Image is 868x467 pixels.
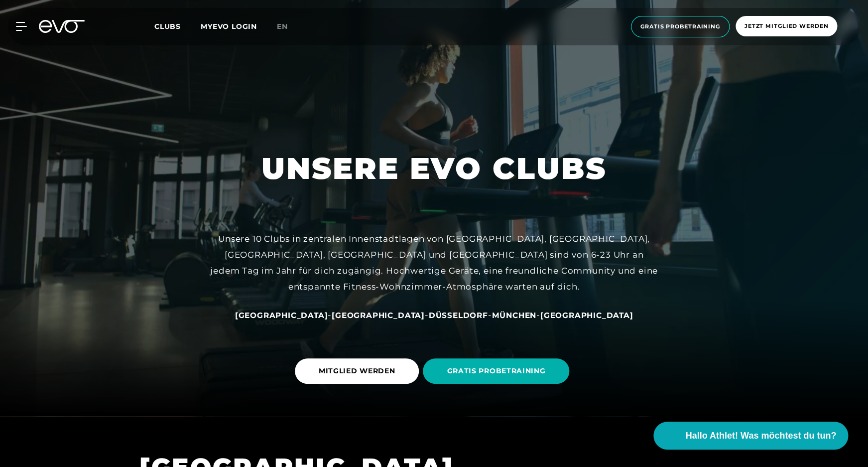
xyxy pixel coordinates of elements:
a: en [277,21,300,32]
h1: UNSERE EVO CLUBS [261,149,607,188]
a: [GEOGRAPHIC_DATA] [235,310,328,320]
a: GRATIS PROBETRAINING [423,351,573,391]
a: MYEVO LOGIN [201,22,257,31]
span: Gratis Probetraining [640,22,720,31]
span: GRATIS PROBETRAINING [447,366,545,376]
span: Jetzt Mitglied werden [744,22,828,30]
div: - - - - [210,307,658,323]
a: MITGLIED WERDEN [295,351,423,391]
span: Hallo Athlet! Was möchtest du tun? [685,429,836,443]
a: München [492,310,536,320]
a: Gratis Probetraining [628,16,733,37]
a: [GEOGRAPHIC_DATA] [540,310,633,320]
a: [GEOGRAPHIC_DATA] [332,310,425,320]
span: MITGLIED WERDEN [319,366,395,376]
button: Hallo Athlet! Was möchtest du tun? [653,422,848,450]
div: Unsere 10 Clubs in zentralen Innenstadtlagen von [GEOGRAPHIC_DATA], [GEOGRAPHIC_DATA], [GEOGRAPHI... [210,231,658,295]
a: Clubs [154,21,201,31]
a: Düsseldorf [429,310,488,320]
span: en [277,22,288,31]
a: Jetzt Mitglied werden [733,16,840,37]
span: Clubs [154,22,181,31]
